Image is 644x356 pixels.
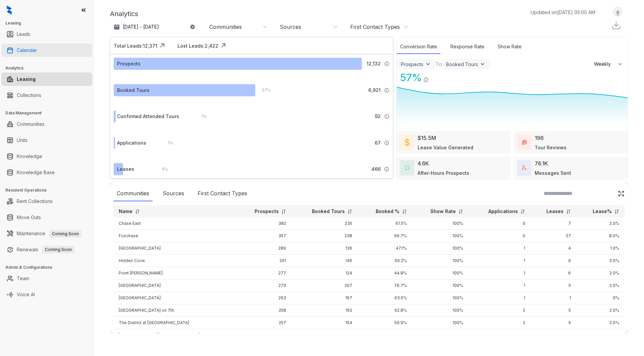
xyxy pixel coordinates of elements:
[209,23,242,31] div: Communities
[236,242,291,255] td: 289
[194,186,251,201] div: First Contact Types
[590,58,628,70] button: Weekly
[17,89,41,102] a: Collections
[110,21,201,33] button: [DATE] - [DATE]
[255,208,279,215] p: Prospects
[384,140,389,146] img: Info
[157,41,167,51] img: Click Icon
[367,60,381,67] span: 12,132
[350,23,400,31] div: First Contact Types
[576,329,625,342] td: 6.0%
[358,304,412,317] td: 62.8%
[412,217,469,230] td: 100%
[1,227,92,240] li: Maintenance
[281,209,286,214] img: sorting
[291,242,358,255] td: 136
[155,165,168,173] div: 4 %
[117,60,141,67] div: Prospects
[405,138,410,146] img: LeaseValue
[376,208,399,215] p: Booked %
[312,208,345,215] p: Booked Tours
[17,134,28,147] a: Units
[291,217,358,230] td: 235
[17,117,45,131] a: Communities
[368,87,381,94] span: 6,921
[347,209,352,214] img: sorting
[117,139,146,147] div: Applications
[576,255,625,267] td: 3.0%
[576,279,625,292] td: 2.0%
[576,292,625,304] td: 0%
[358,329,412,342] td: 63.0%
[291,255,358,267] td: 146
[412,267,469,279] td: 100%
[236,255,291,267] td: 291
[113,304,236,317] td: [GEOGRAPHIC_DATA] on 7th
[358,292,412,304] td: 63.5%
[1,195,92,208] li: Rent Collections
[618,190,625,197] img: Click Icon
[522,140,527,145] img: TourReviews
[113,242,236,255] td: [GEOGRAPHIC_DATA]
[236,230,291,242] td: 357
[535,159,548,167] div: 76.1K
[613,8,623,15] img: UserAvatar
[531,255,576,267] td: 9
[412,242,469,255] td: 100%
[435,60,442,68] div: To
[195,113,207,120] div: 1 %
[384,114,389,119] img: Info
[17,195,53,208] a: Rent Collections
[576,267,625,279] td: 2.0%
[291,279,358,292] td: 207
[418,134,436,142] div: $15.5M
[397,70,422,85] div: 57 %
[113,230,236,242] td: Foxchase
[371,165,381,173] span: 466
[113,186,153,201] div: Communities
[576,317,625,329] td: 2.0%
[469,317,530,329] td: 2
[5,20,94,26] h3: Leasing
[1,89,92,102] li: Collections
[1,28,92,41] li: Leads
[423,77,429,83] img: Info
[17,272,29,285] a: Team
[1,44,92,57] li: Calendar
[469,217,530,230] td: 0
[236,292,291,304] td: 263
[236,329,291,342] td: 243
[161,139,173,147] div: 1 %
[123,23,159,30] p: [DATE] - [DATE]
[401,61,423,67] div: Prospects
[113,292,236,304] td: [GEOGRAPHIC_DATA]
[469,267,530,279] td: 1
[1,211,92,224] li: Move Outs
[236,317,291,329] td: 257
[614,209,619,214] img: sorting
[429,71,439,81] img: Click Icon
[531,279,576,292] td: 5
[1,166,92,179] li: Knowledge Base
[520,209,525,214] img: sorting
[469,304,530,317] td: 2
[117,113,179,120] div: Confirmed Attended Tours
[531,267,576,279] td: 6
[236,217,291,230] td: 382
[412,255,469,267] td: 100%
[291,230,358,242] td: 238
[113,267,236,279] td: Point [PERSON_NAME]
[113,317,236,329] td: The District at [GEOGRAPHIC_DATA]
[469,255,530,267] td: 1
[358,217,412,230] td: 61.5%
[402,209,407,214] img: sorting
[447,40,488,54] div: Response Rate
[110,9,138,19] p: Analytics
[5,110,94,116] h3: Data Management
[531,292,576,304] td: 1
[412,279,469,292] td: 100%
[7,5,12,15] img: logo
[425,61,431,67] img: ViewFilterArrow
[469,329,530,342] td: 0
[17,288,35,301] a: Voice AI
